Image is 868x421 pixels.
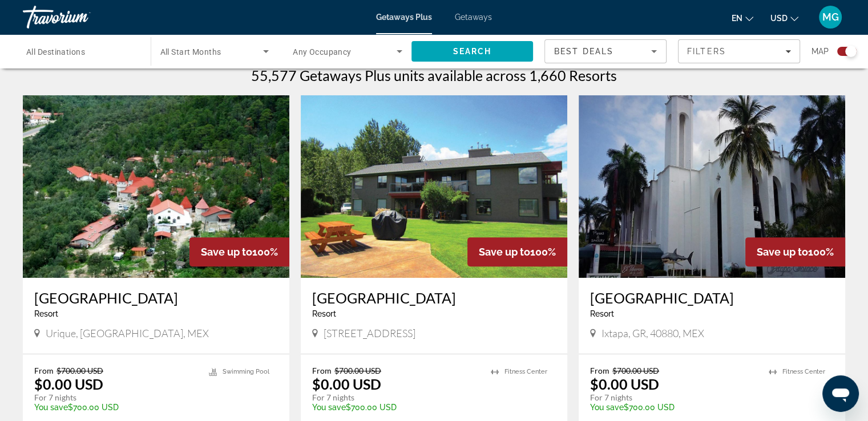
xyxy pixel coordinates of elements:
[251,67,617,84] h1: 55,577 Getaways Plus units available across 1,660 Resorts
[612,366,659,375] span: $700.00 USD
[590,403,757,412] p: $700.00 USD
[312,309,336,318] span: Resort
[34,289,278,306] a: [GEOGRAPHIC_DATA]
[23,95,289,278] img: Hotel Mansión Tarahumara
[590,366,609,375] span: From
[479,246,530,258] span: Save up to
[732,14,742,23] span: en
[590,375,659,392] p: $0.00 USD
[23,2,137,32] a: Travorium
[34,403,197,412] p: $700.00 USD
[687,47,726,56] span: Filters
[312,403,346,412] span: You save
[34,366,54,375] span: From
[745,237,845,266] div: 100%
[504,368,547,375] span: Fitness Center
[812,43,829,59] span: Map
[770,10,798,26] button: Change currency
[782,368,825,375] span: Fitness Center
[160,47,221,56] span: All Start Months
[334,366,381,375] span: $700.00 USD
[376,13,432,22] a: Getaways Plus
[301,95,567,278] img: Holiday Park Resort
[26,45,136,59] input: Select destination
[312,366,332,375] span: From
[34,392,197,403] p: For 7 nights
[770,14,788,23] span: USD
[189,237,289,266] div: 100%
[201,246,252,258] span: Save up to
[312,289,556,306] a: [GEOGRAPHIC_DATA]
[223,368,269,375] span: Swimming Pool
[579,95,845,278] img: Ixtapa Palace Resort
[56,366,103,375] span: $700.00 USD
[34,375,103,392] p: $0.00 USD
[34,309,58,318] span: Resort
[312,392,479,403] p: For 7 nights
[590,392,757,403] p: For 7 nights
[554,44,657,58] mat-select: Sort by
[590,289,834,306] a: [GEOGRAPHIC_DATA]
[293,47,352,56] span: Any Occupancy
[26,47,85,56] span: All Destinations
[312,375,381,392] p: $0.00 USD
[601,327,704,339] span: Ixtapa, GR, 40880, MEX
[453,47,491,56] span: Search
[312,403,479,412] p: $700.00 USD
[324,327,415,339] span: [STREET_ADDRESS]
[455,13,492,22] a: Getaways
[822,11,839,23] span: MG
[46,327,209,339] span: Urique, [GEOGRAPHIC_DATA], MEX
[590,309,614,318] span: Resort
[411,41,534,62] button: Search
[757,246,808,258] span: Save up to
[822,375,859,412] iframe: Button to launch messaging window
[34,403,68,412] span: You save
[590,403,624,412] span: You save
[467,237,567,266] div: 100%
[732,10,753,26] button: Change language
[678,39,800,63] button: Filters
[815,5,845,29] button: User Menu
[554,47,613,56] span: Best Deals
